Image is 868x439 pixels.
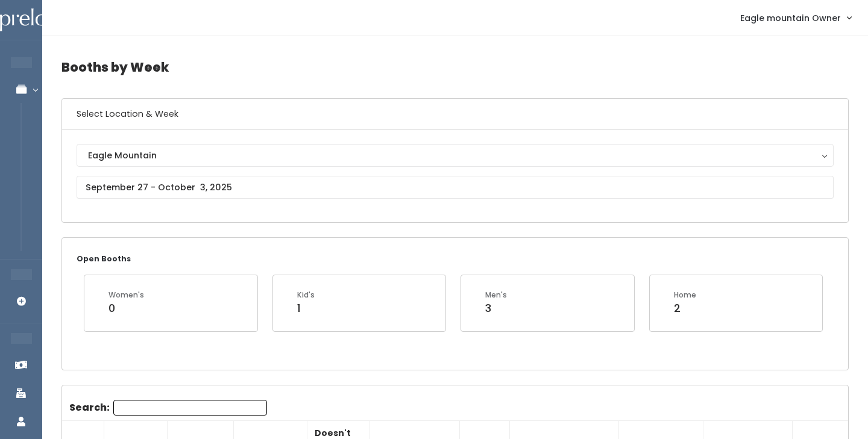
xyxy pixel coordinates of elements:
div: 1 [297,300,315,316]
h6: Select Location & Week [62,99,848,129]
div: Women's [108,290,144,300]
div: 2 [674,300,696,316]
h4: Booths by Week [61,51,849,84]
div: Eagle Mountain [88,149,822,162]
a: Eagle mountain Owner [728,5,863,31]
div: 3 [485,300,507,316]
input: September 27 - October 3, 2025 [77,176,834,199]
div: Men's [485,290,507,300]
div: Home [674,290,696,300]
input: Search: [113,400,267,416]
div: 0 [108,300,144,316]
label: Search: [69,400,267,416]
button: Eagle Mountain [77,144,834,167]
span: Eagle mountain Owner [740,11,841,25]
div: Kid's [297,290,315,300]
small: Open Booths [77,254,131,264]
